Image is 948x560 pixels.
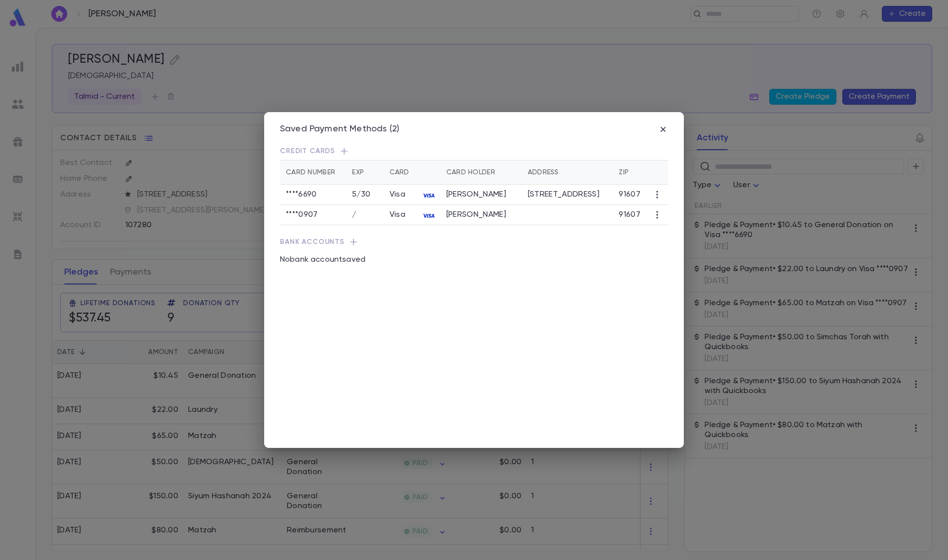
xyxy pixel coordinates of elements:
[352,190,377,200] p: 5 / 30
[390,190,434,200] div: Visa
[384,160,440,185] th: Card
[522,185,613,205] td: [STREET_ADDRESS]
[346,160,383,185] th: Exp
[280,124,399,135] div: Saved Payment Methods (2)
[390,210,434,220] div: Visa
[440,185,522,205] td: [PERSON_NAME]
[352,210,377,220] p: /
[280,255,668,265] p: No bank account saved
[280,238,345,246] span: Bank Accounts
[280,160,346,185] th: Card Number
[613,205,646,225] td: 91607
[522,160,613,185] th: Address
[440,205,522,225] td: [PERSON_NAME]
[613,160,646,185] th: Zip
[440,160,522,185] th: Card Holder
[613,185,646,205] td: 91607
[280,147,335,155] span: Credit Cards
